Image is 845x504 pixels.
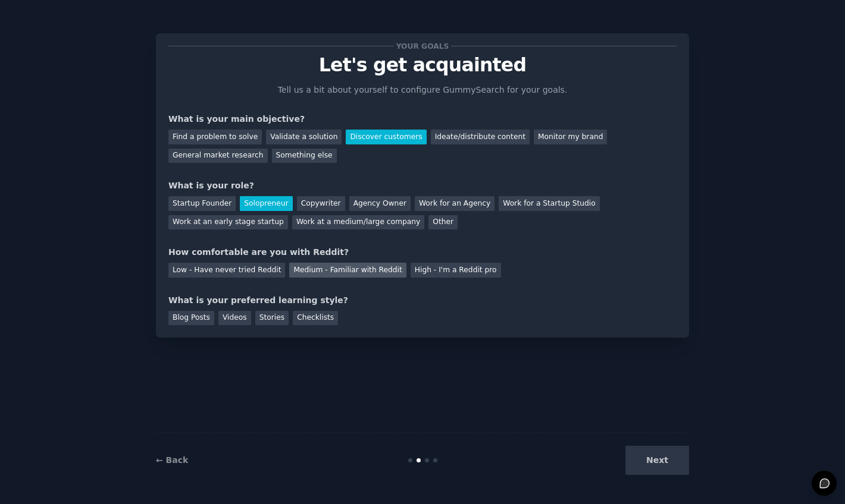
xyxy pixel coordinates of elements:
div: Stories [255,311,289,326]
div: Solopreneur [240,196,292,211]
div: Low - Have never tried Reddit [168,263,285,278]
div: Validate a solution [266,130,342,144]
div: General market research [168,149,268,163]
div: Agency Owner [349,196,411,211]
span: Your goals [394,40,451,52]
div: Monitor my brand [534,130,607,144]
div: Other [428,215,458,230]
div: Work for a Startup Studio [499,196,599,211]
div: Work at a medium/large company [292,215,424,230]
div: Discover customers [346,130,426,144]
div: What is your role? [168,179,677,192]
div: High - I'm a Reddit pro [411,263,501,278]
div: How comfortable are you with Reddit? [168,246,677,259]
div: Work for an Agency [415,196,495,211]
p: Let's get acquainted [168,55,677,75]
div: Find a problem to solve [168,130,262,144]
div: What is your main objective? [168,113,677,125]
div: Medium - Familiar with Reddit [289,263,406,278]
div: Startup Founder [168,196,236,211]
div: Videos [218,311,251,326]
div: Copywriter [297,196,345,211]
div: Work at an early stage startup [168,215,288,230]
div: Something else [272,149,337,163]
div: Blog Posts [168,311,214,326]
div: Checklists [293,311,338,326]
div: Ideate/distribute content [431,130,530,144]
p: Tell us a bit about yourself to configure GummySearch for your goals. [273,84,572,96]
div: What is your preferred learning style? [168,294,677,307]
a: ← Back [156,455,188,465]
